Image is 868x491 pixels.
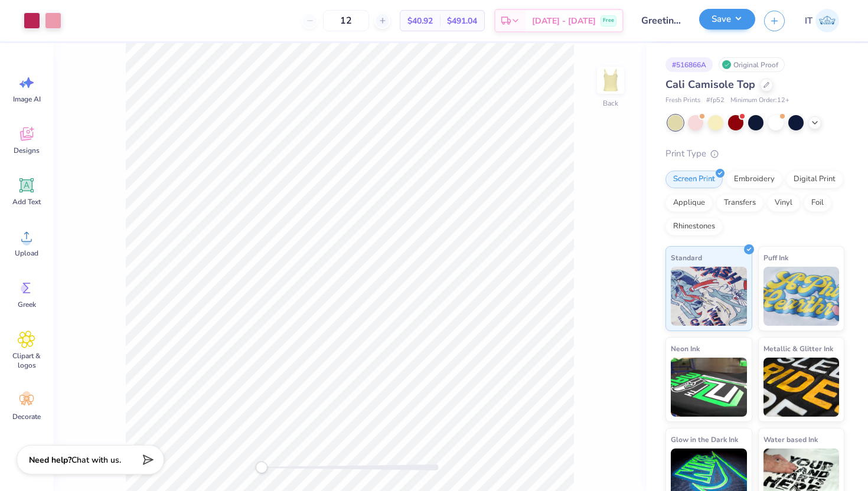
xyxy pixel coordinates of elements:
span: $491.04 [447,15,477,27]
span: Free [603,17,614,25]
span: Glow in the Dark Ink [671,433,738,446]
div: Original Proof [719,57,785,72]
span: Image AI [13,94,41,104]
div: Digital Print [786,171,843,188]
div: Back [603,98,618,109]
img: Metallic & Glitter Ink [763,358,840,417]
span: Decorate [12,412,41,421]
img: Puff Ink [763,267,840,326]
span: Standard [671,251,702,264]
div: Accessibility label [256,461,267,473]
span: $40.92 [407,15,433,27]
div: Print Type [665,147,844,161]
span: Chat with us. [71,454,121,466]
button: Save [699,9,755,30]
img: Back [599,68,622,92]
span: Water based Ink [763,433,818,446]
span: [DATE] - [DATE] [532,15,596,27]
div: Embroidery [726,171,782,188]
img: Neon Ink [671,358,747,417]
img: Standard [671,267,747,326]
span: Cali Camisole Top [665,77,755,91]
div: Transfers [716,194,763,212]
div: Screen Print [665,171,723,188]
span: Designs [14,146,40,155]
strong: Need help? [29,454,71,466]
span: Neon Ink [671,342,700,355]
span: # fp52 [706,96,725,106]
span: Greek [18,300,36,309]
span: IT [805,14,812,28]
div: Vinyl [767,194,800,212]
span: Minimum Order: 12 + [730,96,789,106]
div: # 516866A [665,57,713,72]
div: Rhinestones [665,218,723,235]
a: IT [800,9,844,32]
span: Metallic & Glitter Ink [763,342,833,355]
span: Fresh Prints [665,96,700,106]
span: Clipart & logos [7,351,46,370]
input: Untitled Design [632,9,690,32]
span: Upload [15,248,38,258]
span: Puff Ink [763,251,788,264]
div: Foil [804,194,831,212]
span: Add Text [12,197,41,207]
img: Ishwar Tiwari [815,9,839,32]
input: – – [323,10,369,31]
div: Applique [665,194,713,212]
